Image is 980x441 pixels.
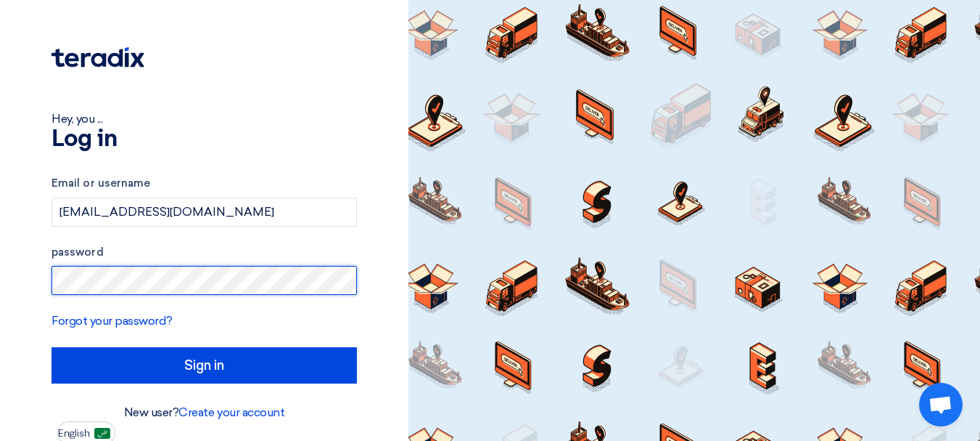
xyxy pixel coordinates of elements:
[58,427,90,440] font: English
[52,314,173,328] a: Forgot your password?
[52,177,150,190] font: Email or username
[124,405,179,419] font: New user?
[94,428,110,439] img: ar-AR.png
[52,128,117,151] font: Log in
[52,246,104,259] font: password
[52,112,102,126] font: Hey, you ...
[52,198,357,227] input: Enter your business email or username
[52,347,357,384] input: Sign in
[52,47,144,68] img: Teradix logo
[178,405,284,419] a: Create your account
[919,383,963,426] a: Open chat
